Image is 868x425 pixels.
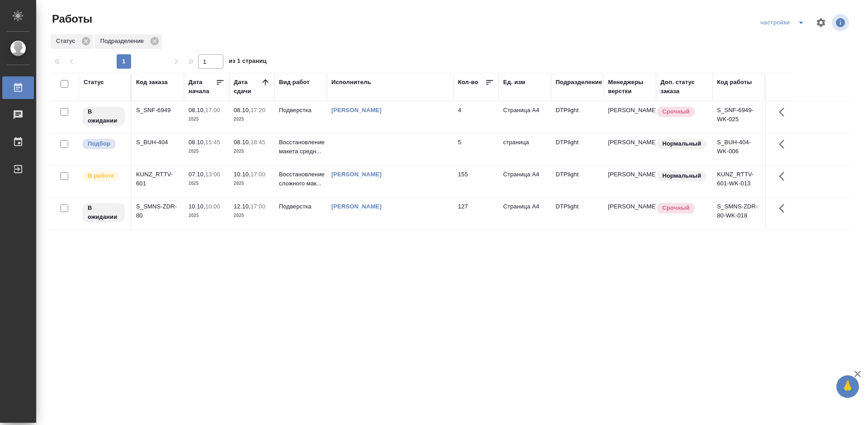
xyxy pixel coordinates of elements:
p: 18:45 [250,139,265,146]
div: S_BUH-404 [136,138,179,147]
p: Восстановление макета средн... [279,138,322,156]
span: Настроить таблицу [810,12,832,33]
div: Статус [84,78,104,87]
button: 🙏 [836,375,859,398]
td: DTPlight [551,165,604,197]
td: Страница А4 [499,101,551,133]
div: Исполнитель выполняет работу [81,170,126,182]
p: [PERSON_NAME] [608,170,651,179]
p: 2025 [189,211,225,220]
p: 10.10, [189,203,205,210]
span: из 1 страниц [229,56,267,69]
td: DTPlight [551,198,604,229]
p: Подразделение [100,37,147,46]
p: 2025 [189,115,225,124]
div: Код заказа [136,78,168,87]
p: Подверстка [279,202,322,211]
p: 10:00 [205,203,220,210]
div: S_SNF-6949 [136,106,179,115]
div: Вид работ [279,78,310,87]
p: Срочный [662,203,689,212]
div: Исполнитель назначен, приступать к работе пока рано [81,202,126,223]
p: Подбор [88,139,110,148]
p: В ожидании [88,107,120,125]
div: KUNZ_RTTV-601 [136,170,179,188]
p: В ожидании [88,203,120,222]
p: 13:00 [205,171,220,178]
div: Менеджеры верстки [608,78,651,96]
td: KUNZ_RTTV-601-WK-013 [712,165,765,197]
p: 17:20 [250,107,265,113]
div: Дата сдачи [234,78,261,96]
td: Страница А4 [499,198,551,229]
td: DTPlight [551,101,604,133]
p: Нормальный [662,139,701,148]
div: Код работы [717,78,752,87]
div: Исполнитель [331,78,371,87]
button: Здесь прячутся важные кнопки [774,198,795,219]
p: 08.10, [234,139,250,146]
div: Можно подбирать исполнителей [81,138,126,150]
p: В работе [88,171,114,180]
p: 2025 [234,115,270,124]
p: [PERSON_NAME] [608,202,651,211]
p: 2025 [234,147,270,156]
td: DTPlight [551,133,604,165]
p: 07.10, [189,171,205,178]
div: Ед. изм [503,78,525,87]
td: страница [499,133,551,165]
a: [PERSON_NAME] [331,107,382,113]
div: Исполнитель назначен, приступать к работе пока рано [81,106,126,127]
div: Подразделение [556,78,602,87]
div: Доп. статус заказа [660,78,708,96]
div: Кол-во [458,78,478,87]
p: Срочный [662,107,689,116]
p: 12.10, [234,203,250,210]
p: [PERSON_NAME] [608,106,651,115]
td: 5 [453,133,499,165]
td: 155 [453,165,499,197]
a: [PERSON_NAME] [331,203,382,210]
td: 4 [453,101,499,133]
p: Статус [56,37,78,46]
span: Работы [50,12,92,26]
p: 2025 [189,179,225,188]
a: [PERSON_NAME] [331,171,382,178]
p: 17:00 [205,107,220,113]
p: 2025 [234,211,270,220]
p: 08.10, [189,107,205,113]
p: 08.10, [189,139,205,146]
td: S_BUH-404-WK-006 [712,133,765,165]
td: S_SNF-6949-WK-025 [712,101,765,133]
div: S_SMNS-ZDR-80 [136,202,179,220]
p: 10.10, [234,171,250,178]
button: Здесь прячутся важные кнопки [774,101,795,123]
p: 2025 [189,147,225,156]
p: 17:00 [250,203,265,210]
span: 🙏 [840,377,855,396]
p: 15:45 [205,139,220,146]
p: 08.10, [234,107,250,113]
div: Подразделение [95,34,162,49]
button: Здесь прячутся важные кнопки [774,133,795,155]
p: Нормальный [662,171,701,180]
td: S_SMNS-ZDR-80-WK-018 [712,198,765,229]
p: [PERSON_NAME] [608,138,651,147]
p: 17:00 [250,171,265,178]
div: Статус [51,34,93,49]
div: Дата начала [189,78,216,96]
td: 127 [453,198,499,229]
p: Восстановление сложного мак... [279,170,322,188]
span: Посмотреть информацию [832,14,851,31]
button: Здесь прячутся важные кнопки [774,165,795,187]
td: Страница А4 [499,165,551,197]
div: split button [758,15,810,30]
p: Подверстка [279,106,322,115]
p: 2025 [234,179,270,188]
